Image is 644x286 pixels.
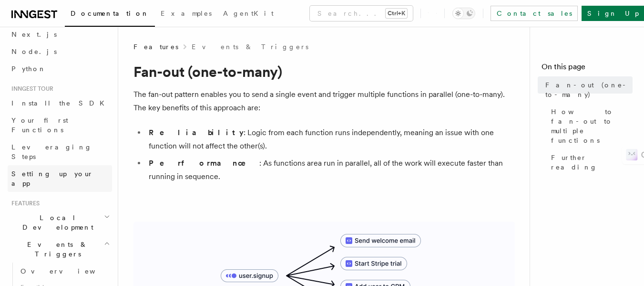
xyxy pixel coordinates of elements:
[386,9,407,18] kbd: Ctrl+K
[8,236,112,263] button: Events & Triggers
[11,31,57,38] span: Next.js
[17,263,112,280] a: Overview
[8,240,104,259] span: Events & Triggers
[8,138,112,165] a: Leveraging Steps
[452,8,475,19] button: Toggle dark mode
[133,42,178,52] span: Features
[161,10,212,17] span: Examples
[149,128,244,137] strong: Reliability
[551,153,633,172] span: Further reading
[11,170,93,187] span: Setting up your app
[223,10,274,17] span: AgentKit
[551,107,633,145] span: How to fan-out to multiple functions
[491,6,578,21] a: Contact sales
[217,3,279,26] a: AgentKit
[20,267,119,275] span: Overview
[8,209,112,236] button: Local Development
[8,165,112,192] a: Setting up your app
[8,200,40,207] span: Features
[11,48,57,55] span: Node.js
[11,143,92,160] span: Leveraging Steps
[8,26,112,43] a: Next.js
[8,60,112,77] a: Python
[8,95,112,112] a: Install the SDK
[133,88,515,115] p: The fan-out pattern enables you to send a single event and trigger multiple functions in parallel...
[146,157,515,183] li: : As functions area run in parallel, all of the work will execute faster than running in sequence.
[155,3,217,26] a: Examples
[547,103,633,149] a: How to fan-out to multiple functions
[8,43,112,60] a: Node.js
[65,3,155,27] a: Documentation
[11,117,68,134] span: Your first Functions
[11,65,46,73] span: Python
[547,149,633,176] a: Further reading
[542,76,633,103] a: Fan-out (one-to-many)
[8,85,53,93] span: Inngest tour
[8,112,112,138] a: Your first Functions
[71,10,149,17] span: Documentation
[310,6,413,21] button: Search...Ctrl+K
[545,80,633,99] span: Fan-out (one-to-many)
[542,61,633,76] h4: On this page
[146,126,515,153] li: : Logic from each function runs independently, meaning an issue with one function will not affect...
[11,99,110,107] span: Install the SDK
[149,159,259,168] strong: Performance
[8,213,104,232] span: Local Development
[192,42,308,52] a: Events & Triggers
[133,63,515,80] h1: Fan-out (one-to-many)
